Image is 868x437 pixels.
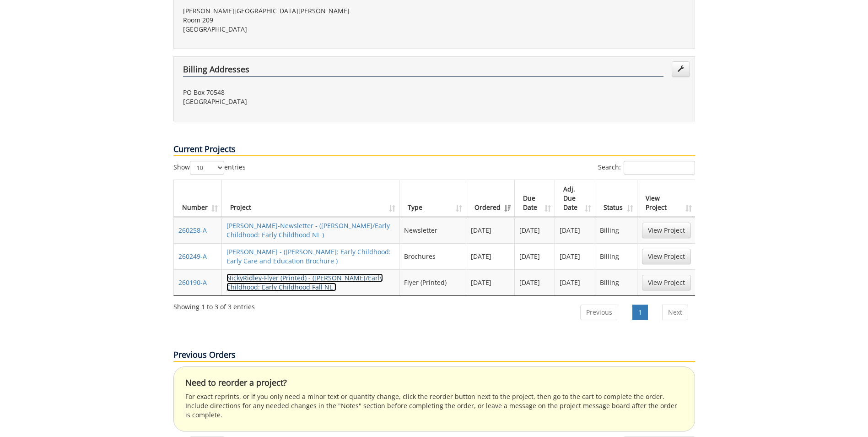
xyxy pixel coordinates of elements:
input: Search: [624,161,695,175]
a: [PERSON_NAME]-Newsletter - ([PERSON_NAME]/Early Childhood: Early Childhood NL ) [226,221,390,239]
td: [DATE] [466,243,515,269]
a: Next [662,305,688,320]
h4: Billing Addresses [183,65,663,77]
a: Previous [580,305,618,320]
td: [DATE] [515,217,555,243]
td: [DATE] [555,243,595,269]
td: Brochures [399,243,466,269]
p: Current Projects [173,143,695,156]
a: 260258-A [178,226,207,235]
td: Billing [595,269,637,295]
a: Edit Addresses [672,61,690,77]
td: [DATE] [466,269,515,295]
th: View Project: activate to sort column ascending [637,180,695,217]
td: [DATE] [515,243,555,269]
p: Previous Orders [173,349,695,362]
td: [DATE] [555,217,595,243]
label: Show entries [173,161,246,175]
p: [GEOGRAPHIC_DATA] [183,25,427,34]
td: Flyer (Printed) [399,269,466,295]
td: [DATE] [515,269,555,295]
th: Number: activate to sort column ascending [174,180,222,217]
a: View Project [642,249,691,264]
a: 1 [632,305,648,320]
a: View Project [642,223,691,238]
label: Search: [598,161,695,175]
td: Billing [595,243,637,269]
p: PO Box 70548 [183,88,427,97]
h4: Need to reorder a project? [185,378,683,388]
a: 260249-A [178,252,207,261]
th: Status: activate to sort column ascending [595,180,637,217]
a: 260190-A [178,278,207,287]
td: Newsletter [399,217,466,243]
th: Ordered: activate to sort column ascending [466,180,515,217]
td: Billing [595,217,637,243]
th: Adj. Due Date: activate to sort column ascending [555,180,595,217]
a: [PERSON_NAME] - ([PERSON_NAME]: Early Childhood: Early Care and Education Brochure ) [226,247,391,265]
p: Room 209 [183,16,427,25]
td: [DATE] [466,217,515,243]
th: Type: activate to sort column ascending [399,180,466,217]
p: For exact reprints, or if you only need a minor text or quantity change, click the reorder button... [185,392,683,420]
select: Showentries [190,161,224,175]
a: NickyRidley-Flyer (Printed) - ([PERSON_NAME]/Early Childhood: Early Childhood Fall NL ) [226,273,383,291]
th: Project: activate to sort column ascending [222,180,400,217]
a: View Project [642,275,691,290]
p: [GEOGRAPHIC_DATA] [183,97,427,106]
div: Showing 1 to 3 of 3 entries [173,299,255,311]
td: [DATE] [555,269,595,295]
p: [PERSON_NAME][GEOGRAPHIC_DATA][PERSON_NAME] [183,6,427,16]
th: Due Date: activate to sort column ascending [515,180,555,217]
